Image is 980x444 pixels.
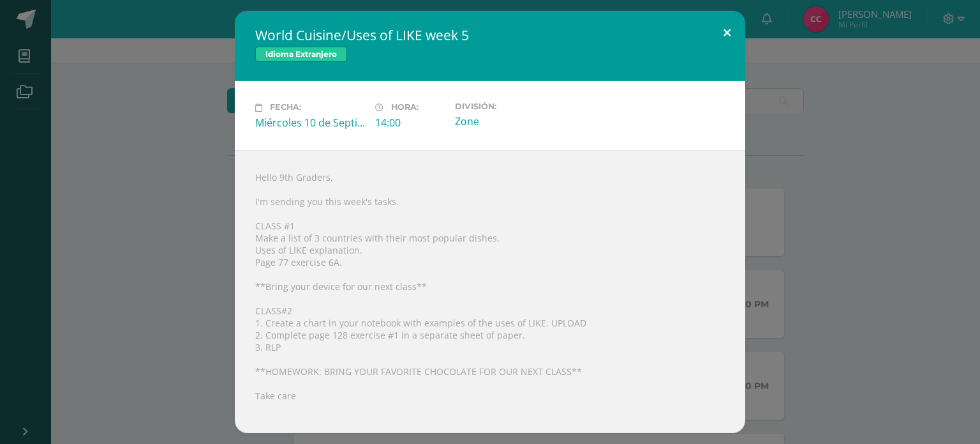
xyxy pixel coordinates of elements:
[255,47,347,62] span: Idioma Extranjero
[270,103,301,112] span: Fecha:
[455,102,565,111] label: División:
[375,116,445,130] div: 14:00
[255,26,725,44] h2: World Cuisine/Uses of LIKE week 5
[255,116,365,130] div: Miércoles 10 de Septiembre
[455,114,565,128] div: Zone
[235,150,745,433] div: Hello 9th Graders, I'm sending you this week's tasks. CLASS #1 Make a list of 3 countries with th...
[391,103,419,112] span: Hora:
[709,11,745,54] button: Close (Esc)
